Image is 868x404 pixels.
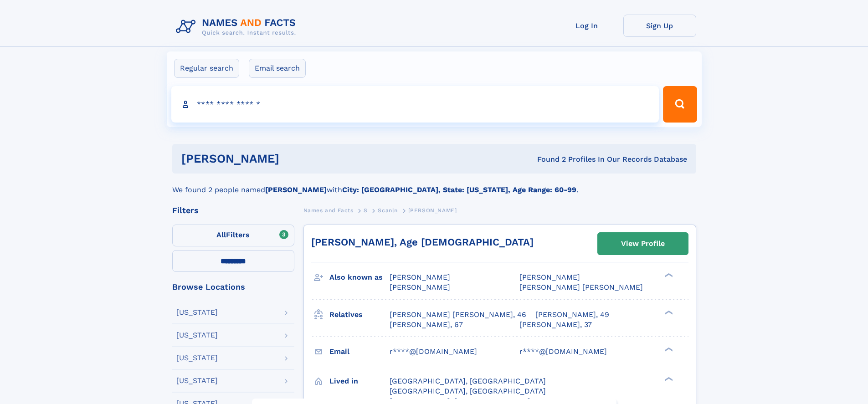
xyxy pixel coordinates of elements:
[174,59,239,78] label: Regular search
[172,225,294,246] label: Filters
[390,273,450,281] span: [PERSON_NAME]
[172,174,696,195] div: We found 2 people named with .
[390,283,450,291] span: [PERSON_NAME]
[172,15,303,39] img: Logo Names and Facts
[176,332,218,339] div: [US_STATE]
[329,344,390,359] h3: Email
[623,15,696,37] a: Sign Up
[176,354,218,362] div: [US_STATE]
[408,207,457,214] span: [PERSON_NAME]
[535,310,609,320] a: [PERSON_NAME], 49
[171,86,659,123] input: search input
[390,310,526,320] a: [PERSON_NAME] [PERSON_NAME], 46
[172,283,294,291] div: Browse Locations
[311,236,534,248] a: [PERSON_NAME], Age [DEMOGRAPHIC_DATA]
[663,272,673,278] div: ❯
[598,233,688,255] a: View Profile
[663,346,673,352] div: ❯
[329,307,390,322] h3: Relatives
[519,273,580,281] span: [PERSON_NAME]
[176,309,218,316] div: [US_STATE]
[390,377,546,385] span: [GEOGRAPHIC_DATA], [GEOGRAPHIC_DATA]
[390,387,546,395] span: [GEOGRAPHIC_DATA], [GEOGRAPHIC_DATA]
[519,283,643,291] span: [PERSON_NAME] [PERSON_NAME]
[364,205,368,216] a: S
[378,205,398,216] a: Scanln
[249,59,306,78] label: Email search
[265,185,327,194] b: [PERSON_NAME]
[329,373,390,389] h3: Lived in
[303,205,354,216] a: Names and Facts
[550,15,623,37] a: Log In
[364,207,368,214] span: S
[663,86,697,123] button: Search Button
[342,185,576,194] b: City: [GEOGRAPHIC_DATA], State: [US_STATE], Age Range: 60-99
[519,320,592,330] a: [PERSON_NAME], 37
[408,154,687,164] div: Found 2 Profiles In Our Records Database
[378,207,398,214] span: Scanln
[181,153,408,164] h1: [PERSON_NAME]
[390,320,463,330] a: [PERSON_NAME], 67
[172,206,294,215] div: Filters
[663,309,673,315] div: ❯
[329,270,390,285] h3: Also known as
[176,377,218,384] div: [US_STATE]
[216,230,226,239] span: All
[663,376,673,382] div: ❯
[621,233,665,254] div: View Profile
